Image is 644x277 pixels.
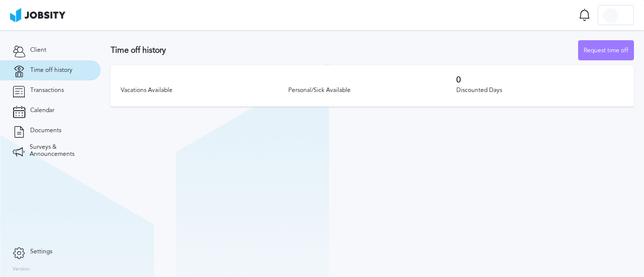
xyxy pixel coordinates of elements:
[30,127,61,134] span: Documents
[30,107,54,114] span: Calendar
[111,46,578,55] h3: Time off history
[13,266,31,272] label: Version:
[579,41,633,61] div: Request time off
[456,87,624,94] div: Discounted Days
[456,75,624,84] h3: 0
[30,144,88,158] span: Surveys & Announcements
[578,40,634,60] button: Request time off
[288,87,456,94] div: Personal/Sick Available
[30,248,52,255] span: Settings
[10,8,65,22] img: ab4bad089aa723f57921c736e9817d99.png
[30,67,72,74] span: Time off history
[121,87,288,94] div: Vacations Available
[30,47,46,54] span: Client
[30,87,64,94] span: Transactions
